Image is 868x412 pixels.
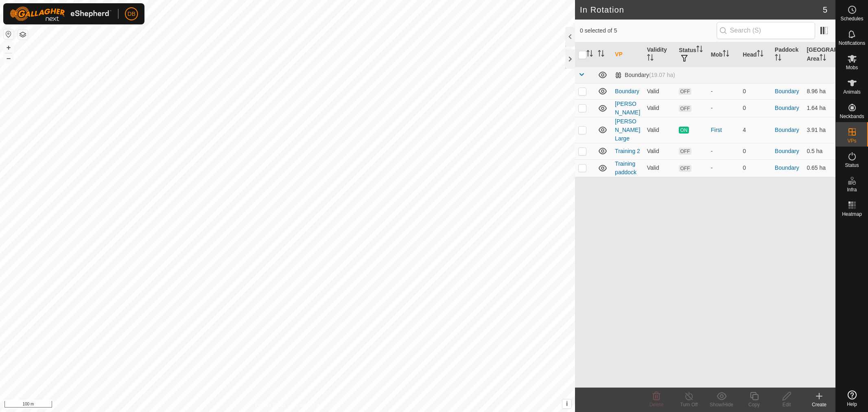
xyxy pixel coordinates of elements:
span: Heatmap [842,212,862,217]
span: Neckbands [840,114,864,119]
button: Map Layers [18,30,28,39]
th: Paddock [772,42,804,67]
span: OFF [679,148,691,155]
p-sorticon: Activate to sort [820,55,826,62]
span: i [566,400,568,407]
div: Turn Off [673,401,705,408]
a: Boundary [775,148,799,154]
td: 3.91 ha [803,117,835,143]
a: [PERSON_NAME] Large [615,118,640,142]
span: OFF [679,165,691,172]
a: Contact Us [295,401,319,409]
div: Copy [738,401,770,408]
td: 4 [739,117,772,143]
button: – [4,53,13,63]
a: [PERSON_NAME] [615,101,640,116]
td: 0 [739,143,772,159]
td: Valid [644,99,676,117]
span: Infra [847,187,857,192]
div: - [711,147,737,156]
div: - [711,87,737,96]
span: VPs [847,138,856,143]
span: Schedules [840,16,863,21]
span: OFF [679,105,691,112]
th: Head [739,42,772,67]
a: Boundary [775,105,799,111]
a: Boundary [615,88,639,94]
td: Valid [644,83,676,99]
div: First [711,126,737,134]
span: ON [679,127,689,134]
span: Status [845,163,859,168]
p-sorticon: Activate to sort [723,51,729,58]
button: + [4,43,13,53]
p-sorticon: Activate to sort [757,51,763,58]
td: 0 [739,99,772,117]
td: 0 [739,83,772,99]
input: Search (S) [717,22,815,39]
th: Validity [644,42,676,67]
td: 8.96 ha [803,83,835,99]
span: Mobs [846,65,858,70]
button: Reset Map [4,29,13,39]
td: Valid [644,159,676,177]
th: VP [612,42,644,67]
span: Animals [843,90,861,94]
td: Valid [644,143,676,159]
button: i [562,399,571,408]
img: Gallagher Logo [10,7,112,21]
p-sorticon: Activate to sort [647,55,654,62]
span: OFF [679,88,691,95]
span: Help [847,402,857,407]
a: Privacy Policy [256,401,286,409]
td: 0.65 ha [803,159,835,177]
span: Notifications [839,41,865,46]
p-sorticon: Activate to sort [586,51,593,58]
p-sorticon: Activate to sort [598,51,604,58]
td: 0.5 ha [803,143,835,159]
th: [GEOGRAPHIC_DATA] Area [803,42,835,67]
td: 0 [739,159,772,177]
a: Training paddock [615,160,636,175]
a: Boundary [775,164,799,171]
span: (19.07 ha) [649,72,675,78]
th: Status [676,42,708,67]
span: DB [127,10,135,18]
th: Mob [708,42,740,67]
p-sorticon: Activate to sort [775,55,781,62]
span: 0 selected of 5 [580,26,717,35]
h2: In Rotation [580,5,823,15]
p-sorticon: Activate to sort [696,47,703,53]
td: 1.64 ha [803,99,835,117]
span: Delete [649,402,664,408]
div: - [711,104,737,112]
div: Create [803,401,835,408]
a: Help [836,387,868,410]
div: Boundary [615,72,675,79]
div: Edit [770,401,803,408]
td: Valid [644,117,676,143]
a: Boundary [775,127,799,133]
span: 5 [823,4,827,16]
a: Training 2 [615,148,640,154]
div: Show/Hide [705,401,738,408]
a: Boundary [775,88,799,94]
div: - [711,164,737,172]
